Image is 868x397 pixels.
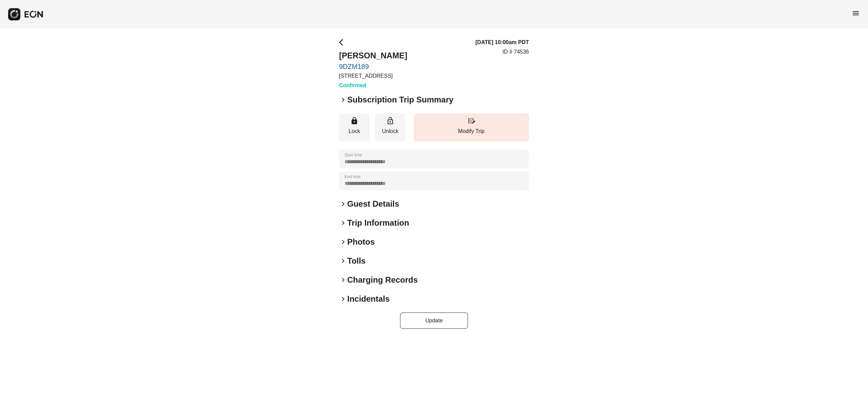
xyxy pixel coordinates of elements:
span: lock [350,117,358,125]
span: keyboard_arrow_right [339,96,347,104]
h2: Guest Details [347,198,399,209]
button: Lock [339,113,370,141]
button: Modify Trip [414,113,529,141]
p: Lock [342,127,366,135]
h2: Trip Information [347,218,409,228]
p: ID # 74536 [502,48,529,56]
p: [STREET_ADDRESS] [339,72,407,80]
button: Update [400,313,468,329]
h2: Tolls [347,256,366,266]
span: keyboard_arrow_right [339,200,347,208]
h2: [PERSON_NAME] [339,50,407,61]
span: keyboard_arrow_right [339,276,347,284]
p: Modify Trip [417,127,526,135]
span: keyboard_arrow_right [339,295,347,303]
h2: Charging Records [347,275,418,285]
span: menu [852,9,860,17]
span: keyboard_arrow_right [339,238,347,246]
h3: [DATE] 10:00am PDT [475,38,529,46]
span: keyboard_arrow_right [339,219,347,227]
h2: Photos [347,237,375,247]
span: edit_road [467,117,475,125]
button: Unlock [375,113,406,141]
span: lock_open [386,117,394,125]
h2: Incidentals [347,294,390,304]
span: arrow_back_ios [339,38,347,46]
span: keyboard_arrow_right [339,257,347,265]
p: Unlock [378,127,402,135]
h3: Confirmed [339,81,407,90]
h2: Subscription Trip Summary [347,94,453,105]
a: 9DZM189 [339,62,407,71]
